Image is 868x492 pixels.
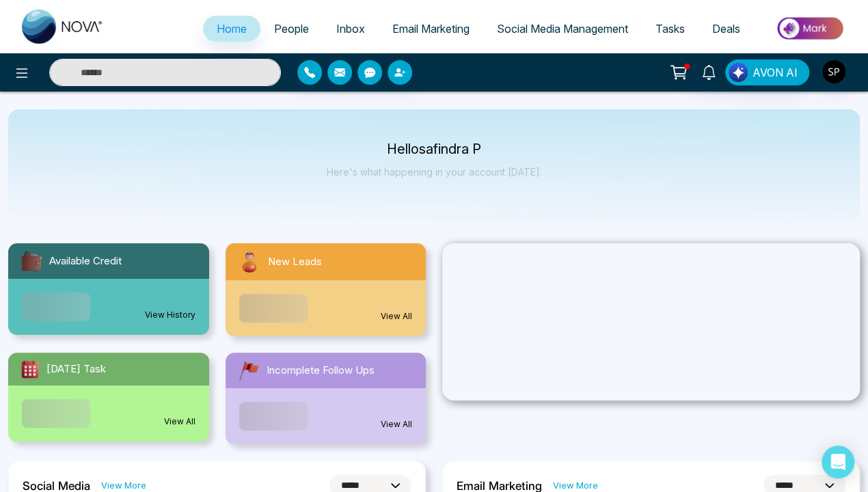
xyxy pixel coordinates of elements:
[203,16,260,42] a: Home
[267,363,375,379] span: Incomplete Follow Ups
[712,22,740,36] span: Deals
[49,254,122,269] span: Available Credit
[217,243,435,336] a: New LeadsView All
[145,309,195,321] a: View History
[217,22,247,36] span: Home
[392,22,470,36] span: Email Marketing
[553,479,598,492] a: View More
[822,60,845,83] img: User Avatar
[381,310,412,323] a: View All
[101,479,146,492] a: View More
[336,22,365,36] span: Inbox
[381,418,412,430] a: View All
[497,22,628,36] span: Social Media Management
[260,16,323,42] a: People
[655,22,685,36] span: Tasks
[236,358,261,383] img: followUps.svg
[379,16,483,42] a: Email Marketing
[268,254,322,270] span: New Leads
[699,16,754,42] a: Deals
[483,16,642,42] a: Social Media Management
[46,361,106,377] span: [DATE] Task
[323,16,379,42] a: Inbox
[274,22,309,36] span: People
[642,16,699,42] a: Tasks
[22,10,104,44] img: Nova CRM Logo
[19,249,44,273] img: availableCredit.svg
[327,143,542,155] p: Hello safindra P
[822,446,854,478] div: Open Intercom Messenger
[729,63,748,82] img: Lead Flow
[217,353,435,444] a: Incomplete Follow UpsView All
[752,64,798,81] span: AVON AI
[327,166,542,178] p: Here's what happening in your account [DATE].
[164,415,195,428] a: View All
[725,59,809,85] button: AVON AI
[19,358,41,380] img: todayTask.svg
[236,249,262,275] img: newLeads.svg
[761,13,860,44] img: Market-place.gif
